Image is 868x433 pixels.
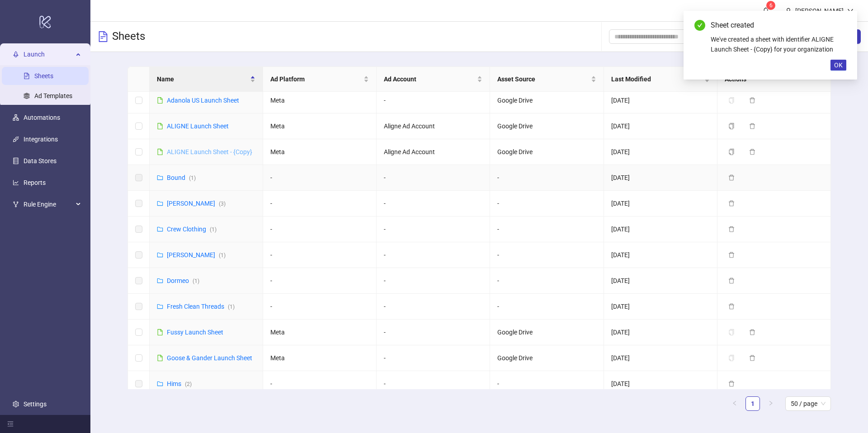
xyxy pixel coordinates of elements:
span: delete [749,123,755,129]
span: Last Modified [611,74,703,84]
td: [DATE] [604,320,717,345]
a: Dormeo(1) [167,277,199,284]
a: Settings [24,400,47,408]
td: - [490,371,604,397]
span: right [768,400,774,406]
a: Fresh Clean Threads(1) [167,303,235,310]
span: bell [763,7,769,14]
td: - [377,88,490,113]
td: - [490,165,604,191]
span: Rule Engine [24,195,73,213]
span: menu-fold [7,421,14,427]
span: delete [728,303,735,310]
a: Sheets [34,72,53,80]
span: folder [157,303,163,310]
span: folder [157,252,163,258]
div: [PERSON_NAME] [792,6,847,16]
span: delete [728,200,735,207]
button: right [764,396,778,411]
th: Asset Source [490,67,604,92]
td: - [377,294,490,320]
td: - [263,371,377,397]
td: Meta [263,113,377,139]
th: Last Modified [604,67,717,92]
td: Aligne Ad Account [377,113,490,139]
li: 1 [745,396,760,411]
td: Meta [263,320,377,345]
td: - [263,294,377,320]
td: - [377,216,490,242]
span: file [157,329,163,335]
td: Meta [263,139,377,165]
a: Automations [24,114,60,121]
span: ( 1 ) [210,226,217,233]
td: [DATE] [604,191,717,216]
a: Adanola US Launch Sheet [167,97,239,104]
span: copy [728,123,735,129]
td: [DATE] [604,165,717,191]
a: [PERSON_NAME](1) [167,251,226,259]
span: check-circle [694,20,705,31]
td: Meta [263,345,377,371]
td: [DATE] [604,268,717,294]
a: Bound(1) [167,174,196,181]
span: ( 1 ) [228,304,235,310]
span: Asset Source [497,74,589,84]
td: - [377,320,490,345]
span: file-text [98,31,108,42]
span: delete [749,355,755,361]
td: - [377,371,490,397]
td: - [490,242,604,268]
span: 6 [769,2,773,9]
span: folder [157,226,163,232]
span: delete [728,252,735,258]
td: [DATE] [604,88,717,113]
span: delete [749,97,755,104]
span: folder [157,381,163,387]
span: file [157,97,163,104]
a: Crew Clothing(1) [167,226,217,233]
span: Name [157,74,248,84]
th: Ad Platform [263,67,377,92]
a: Close [836,20,846,30]
button: The sheet needs to be migrated before it can be duplicated. Please open the sheet to migrate it. [725,353,742,363]
td: - [490,268,604,294]
a: [PERSON_NAME](3) [167,200,226,207]
button: left [727,396,742,411]
span: OK [834,61,843,69]
td: - [263,242,377,268]
span: fork [13,201,19,207]
h3: Sheets [112,29,145,44]
span: rocket [13,51,19,57]
span: delete [749,149,755,155]
span: delete [728,278,735,284]
td: - [263,216,377,242]
span: file [157,123,163,129]
button: The sheet needs to be migrated before it can be duplicated. Please open the sheet to migrate it. [725,95,742,106]
td: [DATE] [604,242,717,268]
span: Ad Platform [270,74,362,84]
span: delete [728,381,735,387]
td: Google Drive [490,320,604,345]
td: Meta [263,88,377,113]
span: file [157,149,163,155]
td: [DATE] [604,371,717,397]
span: ( 1 ) [193,278,199,284]
td: Google Drive [490,88,604,113]
a: Data Stores [24,157,57,165]
td: - [263,165,377,191]
span: down [847,8,854,14]
span: ( 1 ) [219,252,226,259]
a: Reports [24,179,46,186]
td: [DATE] [604,345,717,371]
button: OK [830,60,846,71]
span: ( 2 ) [185,381,192,387]
span: user [785,8,792,14]
li: Next Page [764,396,778,411]
span: Ad Account [384,74,475,84]
sup: 6 [766,1,775,10]
button: The sheet needs to be migrated before it can be duplicated. Please open the sheet to migrate it. [725,327,742,338]
td: - [490,191,604,216]
li: Previous Page [727,396,742,411]
a: Integrations [24,136,58,143]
